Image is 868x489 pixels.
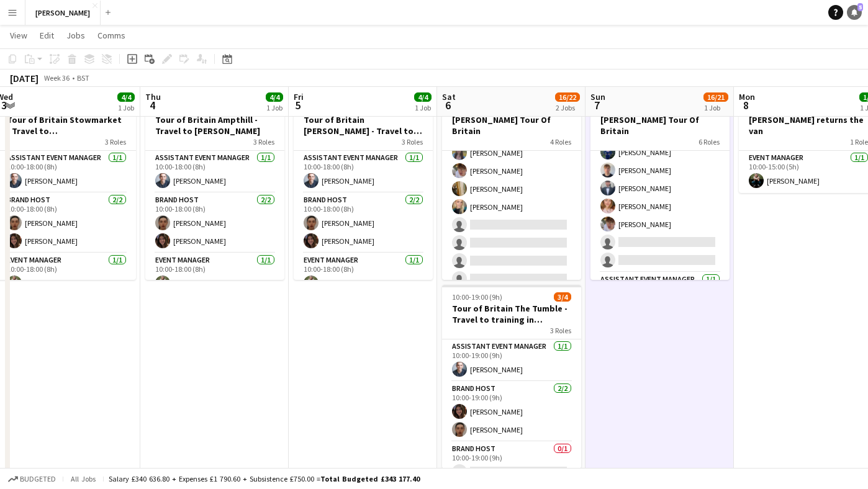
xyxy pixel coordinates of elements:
[442,96,581,280] app-job-card: 10:00-19:00 (9h)13/18[PERSON_NAME] Tour Of Britain4 Roles[PERSON_NAME][PERSON_NAME][PERSON_NAME][...
[698,137,720,146] span: 6 Roles
[118,103,134,112] div: 1 Job
[440,98,456,112] span: 6
[442,303,581,325] h3: Tour of Britain The Tumble - Travel to training in [GEOGRAPHIC_DATA]
[589,98,605,112] span: 7
[292,98,304,112] span: 5
[555,92,580,102] span: 16/22
[704,103,728,112] div: 1 Job
[35,27,59,43] a: Edit
[145,114,284,137] h3: Tour of Britain Ampthill - Travel to [PERSON_NAME]
[414,92,432,102] span: 4/4
[266,103,283,112] div: 1 Job
[590,68,730,272] app-card-role: [PERSON_NAME][PERSON_NAME][PERSON_NAME][PERSON_NAME][PERSON_NAME][PERSON_NAME][PERSON_NAME][PERSO...
[93,27,130,43] a: Comms
[294,114,433,137] h3: Tour of Britain [PERSON_NAME] - Travel to The Tumble/[GEOGRAPHIC_DATA]
[402,137,423,146] span: 3 Roles
[145,253,284,295] app-card-role: Event Manager1/110:00-18:00 (8h)[PERSON_NAME]
[590,96,730,280] app-job-card: 07:30-22:00 (14h30m)16/21[PERSON_NAME] Tour Of Britain6 Roles[PERSON_NAME][PERSON_NAME][PERSON_NA...
[550,326,571,335] span: 3 Roles
[703,92,728,102] span: 16/21
[145,193,284,253] app-card-role: Brand Host2/210:00-18:00 (8h)[PERSON_NAME][PERSON_NAME]
[68,474,98,483] span: All jobs
[143,98,161,112] span: 4
[145,151,284,193] app-card-role: Assistant Event Manager1/110:00-18:00 (8h)[PERSON_NAME]
[847,5,862,20] a: 5
[857,3,863,11] span: 5
[850,137,868,146] span: 1 Role
[442,285,581,469] app-job-card: 10:00-19:00 (9h)3/4Tour of Britain The Tumble - Travel to training in [GEOGRAPHIC_DATA]3 RolesAss...
[590,91,605,102] span: Sun
[556,103,579,112] div: 2 Jobs
[737,98,755,112] span: 8
[66,30,85,41] span: Jobs
[97,30,125,41] span: Comms
[6,472,58,486] button: Budgeted
[117,92,135,102] span: 4/4
[5,27,32,43] a: View
[25,1,101,25] button: [PERSON_NAME]
[145,96,284,280] app-job-card: 10:00-18:00 (8h)4/4Tour of Britain Ampthill - Travel to [PERSON_NAME]3 RolesAssistant Event Manag...
[294,151,433,193] app-card-role: Assistant Event Manager1/110:00-18:00 (8h)[PERSON_NAME]
[77,73,89,83] div: BST
[294,253,433,295] app-card-role: Event Manager1/110:00-18:00 (8h)[PERSON_NAME]
[266,92,283,102] span: 4/4
[294,193,433,253] app-card-role: Brand Host2/210:00-18:00 (8h)[PERSON_NAME][PERSON_NAME]
[442,339,581,382] app-card-role: Assistant Event Manager1/110:00-19:00 (9h)[PERSON_NAME]
[105,137,126,146] span: 3 Roles
[20,475,56,483] span: Budgeted
[442,114,581,137] h3: [PERSON_NAME] Tour Of Britain
[590,272,730,315] app-card-role: Assistant Event Manager1/1
[452,292,502,302] span: 10:00-19:00 (9h)
[109,474,420,483] div: Salary £340 636.80 + Expenses £1 790.60 + Subsistence £750.00 =
[41,73,72,83] span: Week 36
[739,91,755,102] span: Mon
[40,30,54,41] span: Edit
[550,137,571,146] span: 4 Roles
[442,91,456,102] span: Sat
[442,382,581,442] app-card-role: Brand Host2/210:00-19:00 (9h)[PERSON_NAME][PERSON_NAME]
[320,474,420,483] span: Total Budgeted £343 177.40
[61,27,90,43] a: Jobs
[294,96,433,280] app-job-card: 10:00-18:00 (8h)4/4Tour of Britain [PERSON_NAME] - Travel to The Tumble/[GEOGRAPHIC_DATA]3 RolesA...
[10,72,38,84] div: [DATE]
[253,137,274,146] span: 3 Roles
[145,91,161,102] span: Thu
[10,30,27,41] span: View
[415,103,431,112] div: 1 Job
[590,114,730,137] h3: [PERSON_NAME] Tour Of Britain
[554,292,571,302] span: 3/4
[442,442,581,484] app-card-role: Brand Host0/110:00-19:00 (9h)
[294,91,304,102] span: Fri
